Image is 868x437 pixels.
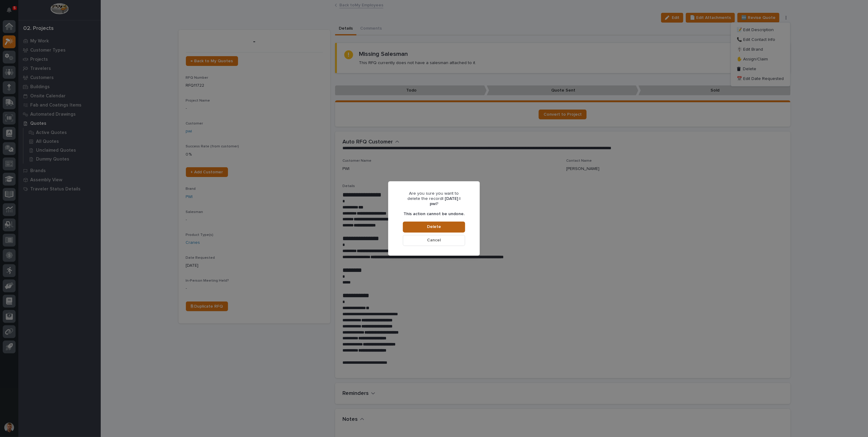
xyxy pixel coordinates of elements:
button: Delete [403,222,465,233]
span: Cancel [427,237,441,243]
p: Are you sure you want to delete the record ? [403,191,465,206]
p: This action cannot be undone. [403,211,465,217]
span: Delete [427,224,441,229]
button: Cancel [403,235,465,246]
b: | [DATE] | pwi [430,197,461,206]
